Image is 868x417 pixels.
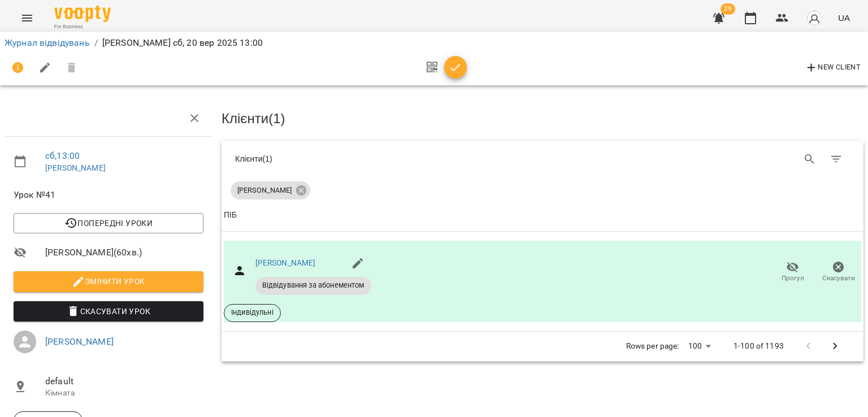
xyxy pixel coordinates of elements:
h3: Клієнти ( 1 ) [222,111,863,126]
p: Кімната [45,388,203,399]
div: Клієнти ( 1 ) [235,153,534,164]
a: Журнал відвідувань [5,37,90,48]
span: For Business [54,23,111,31]
span: Індивідульні [224,307,280,318]
button: Скасувати Урок [14,301,203,322]
span: [PERSON_NAME] ( 60 хв. ) [45,246,203,259]
a: [PERSON_NAME] [255,258,316,267]
span: Скасувати Урок [23,305,194,318]
button: Попередні уроки [14,213,203,233]
p: [PERSON_NAME] сб, 20 вер 2025 13:00 [102,36,263,50]
img: avatar_s.png [806,10,822,26]
p: Rows per page: [626,341,679,352]
div: Table Toolbar [222,141,863,177]
button: Next Page [822,333,849,360]
div: ПІБ [224,208,237,222]
span: 29 [721,3,735,15]
span: [PERSON_NAME] [231,185,298,196]
span: Змінити урок [23,275,194,288]
button: Скасувати [815,257,861,288]
button: Змінити урок [14,271,203,292]
button: Menu [14,5,41,32]
p: 1-100 of 1193 [734,341,784,352]
span: Скасувати [822,273,855,283]
span: Відвідування за абонементом [255,280,371,290]
a: [PERSON_NAME] [45,163,106,172]
nav: breadcrumb [5,36,863,50]
span: Попередні уроки [23,216,194,230]
span: Прогул [782,273,804,283]
span: default [45,375,203,388]
span: ПІБ [224,208,861,222]
button: Прогул [770,257,815,288]
span: Урок №41 [14,188,203,202]
button: Фільтр [823,146,850,173]
span: UA [838,12,850,24]
div: Sort [224,208,237,222]
button: UA [834,7,854,28]
li: / [94,36,98,50]
span: New Client [805,61,861,75]
img: Voopty Logo [54,6,111,22]
a: сб , 13:00 [45,150,80,161]
div: [PERSON_NAME] [231,181,310,199]
a: [PERSON_NAME] [45,336,114,347]
div: 100 [684,338,715,354]
button: New Client [802,59,863,77]
button: Search [796,146,823,173]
